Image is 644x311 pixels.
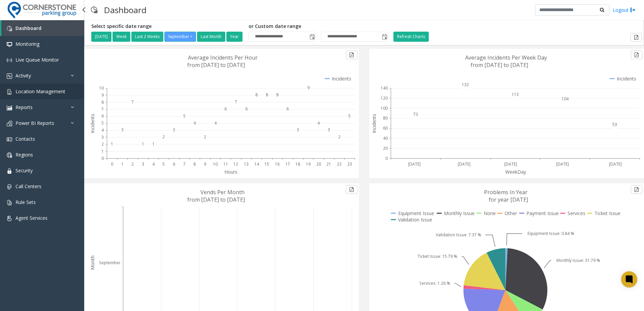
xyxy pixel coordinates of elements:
span: Regions [15,151,33,158]
text: 16 [275,161,280,167]
img: pageIcon [91,2,97,18]
h3: Dashboard [101,2,150,18]
text: 0 [101,155,104,161]
text: 1 [142,141,144,147]
text: 6 [245,106,248,112]
text: 3 [173,127,175,133]
img: logout [630,6,636,13]
text: Problems In Year [484,188,527,196]
span: Location Management [15,88,65,95]
text: Average Incidents Per Week Day [465,54,547,61]
text: 120 [381,95,388,101]
text: 8 [266,92,268,98]
text: Equipment Issue: 0.84 % [527,231,574,236]
text: 40 [383,135,388,141]
span: Activity [15,72,31,79]
text: 2 [101,141,104,147]
img: 'icon' [7,121,12,126]
text: 104 [561,96,569,102]
text: 23 [347,161,352,167]
img: 'icon' [7,105,12,110]
text: 3 [121,127,124,133]
span: Contacts [15,136,35,142]
text: [DATE] [458,161,471,167]
img: 'icon' [7,200,12,205]
text: 10 [213,161,218,167]
text: 80 [383,115,388,121]
text: 4 [214,120,217,126]
text: 21 [326,161,331,167]
button: Export to pdf [346,50,357,59]
text: 6 [224,106,227,112]
button: Week [112,32,130,42]
text: 5 [348,113,351,119]
text: Incidents [371,114,377,133]
text: 13 [244,161,249,167]
text: 20 [383,145,388,151]
text: Monthly Issue: 31.79 % [556,257,600,263]
img: 'icon' [7,216,12,221]
text: 2 [204,134,206,140]
img: 'icon' [7,89,12,95]
text: Hours [224,169,237,175]
text: 19 [306,161,311,167]
text: [DATE] [609,161,622,167]
text: 4 [193,120,196,126]
span: Toggle popup [308,32,316,41]
text: from [DATE] to [DATE] [187,196,245,203]
button: Refresh Charts [393,32,429,42]
text: 14 [254,161,259,167]
text: 22 [337,161,342,167]
img: 'icon' [7,152,12,158]
span: Power BI Reports [15,120,54,126]
text: Vends Per Month [200,188,245,196]
text: Month [89,255,96,270]
button: September [164,32,196,42]
text: 1 [121,161,124,167]
text: 5 [183,113,186,119]
text: 9 [307,85,310,91]
text: 3 [328,127,330,133]
text: 132 [462,82,469,88]
text: WeekDay [505,169,526,175]
text: 8 [276,92,279,98]
text: [DATE] [408,161,421,167]
img: 'icon' [7,73,12,79]
text: 4 [317,120,320,126]
text: 100 [381,105,388,111]
text: 9 [101,92,104,98]
a: Dashboard [1,20,84,36]
text: [DATE] [556,161,569,167]
span: Security [15,167,33,174]
img: 'icon' [7,58,12,63]
img: 'icon' [7,137,12,142]
text: for year [DATE] [489,196,528,203]
text: 10 [99,85,104,91]
text: 6 [101,113,104,119]
text: Services: 1.26 % [419,280,450,286]
text: 6 [173,161,175,167]
text: 60 [383,125,388,131]
text: Average Incidents Per Hour [188,54,258,61]
a: Logout [613,6,636,13]
text: 12 [233,161,238,167]
text: 18 [295,161,300,167]
button: [DATE] [91,32,111,42]
text: 7 [131,99,134,105]
text: 8 [255,92,258,98]
text: 15 [264,161,269,167]
text: 1 [152,141,155,147]
text: 2 [131,161,134,167]
text: 3 [101,134,104,140]
button: Export to pdf [631,185,642,194]
span: Agent Services [15,215,47,221]
text: 11 [223,161,228,167]
text: 4 [152,161,155,167]
text: 7 [101,106,104,112]
button: Last 2 Weeks [131,32,163,42]
text: 6 [286,106,289,112]
text: Incidents [89,114,96,133]
span: Dashboard [15,25,41,31]
img: 'icon' [7,168,12,174]
text: from [DATE] to [DATE] [471,61,528,69]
